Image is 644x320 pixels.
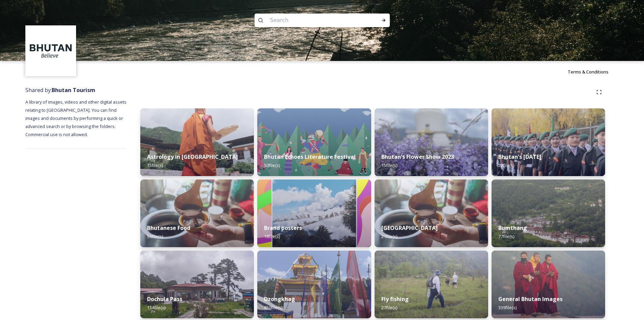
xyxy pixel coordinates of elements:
[498,233,514,239] span: 77 file(s)
[498,224,527,232] strong: Bumthang
[257,251,371,318] img: Festival%2520Header.jpg
[140,251,254,318] img: 2022-10-01%252011.41.43.jpg
[264,224,302,232] strong: Brand posters
[381,295,409,303] strong: Fly fishing
[25,99,127,137] span: A library of images, videos and other digital assets relating to [GEOGRAPHIC_DATA]. You can find ...
[381,224,438,232] strong: [GEOGRAPHIC_DATA]
[492,179,605,247] img: Bumthang%2520180723%2520by%2520Amp%2520Sripimanwat-20.jpg
[147,295,182,303] strong: Dochula Pass
[568,68,619,76] a: Terms & Conditions
[492,108,605,176] img: Bhutan%2520National%2520Day10.jpg
[140,179,254,247] img: Bumdeling%2520090723%2520by%2520Amp%2520Sripimanwat-4.jpg
[492,251,605,318] img: MarcusWestbergBhutanHiRes-23.jpg
[264,162,280,168] span: 50 file(s)
[264,295,295,303] strong: Dzongkhag
[147,233,163,239] span: 56 file(s)
[498,304,517,311] span: 339 file(s)
[264,153,356,161] strong: Bhutan Echoes Literature Festival
[52,86,95,94] strong: Bhutan Tourism
[381,162,397,168] span: 15 file(s)
[257,108,371,176] img: Bhutan%2520Echoes7.jpg
[381,304,397,311] span: 27 file(s)
[568,69,609,75] span: Terms & Conditions
[147,304,165,311] span: 134 file(s)
[375,108,488,176] img: Bhutan%2520Flower%2520Show2.jpg
[147,153,238,161] strong: Astrology in [GEOGRAPHIC_DATA]
[140,108,254,176] img: _SCH1465.jpg
[498,153,541,161] strong: Bhutan's [DATE]
[147,224,190,232] strong: Bhutanese Food
[25,86,95,94] span: Shared by:
[264,233,280,239] span: 18 file(s)
[267,13,359,28] input: Search
[381,153,454,161] strong: Bhutan's Flower Show 2023
[375,179,488,247] img: Bumdeling%2520090723%2520by%2520Amp%2520Sripimanwat-4%25202.jpg
[147,162,163,168] span: 15 file(s)
[26,26,75,76] img: BT_Logo_BB_Lockup_CMYK_High%2520Res.jpg
[257,179,371,247] img: Bhutan_Believe_800_1000_4.jpg
[498,295,563,303] strong: General Bhutan Images
[375,251,488,318] img: by%2520Ugyen%2520Wangchuk14.JPG
[264,304,282,311] span: 650 file(s)
[381,233,397,239] span: 21 file(s)
[498,162,514,168] span: 22 file(s)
